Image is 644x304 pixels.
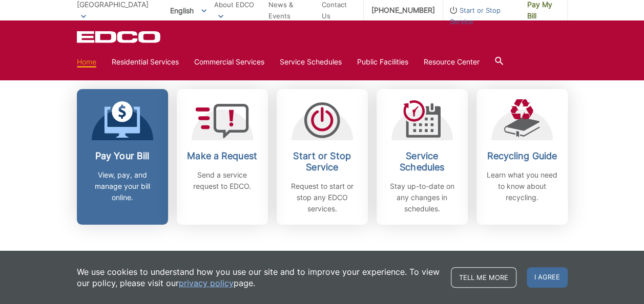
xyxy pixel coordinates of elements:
p: We use cookies to understand how you use our site and to improve your experience. To view our pol... [77,266,441,289]
a: Residential Services [112,56,179,68]
a: EDCD logo. Return to the homepage. [77,31,162,43]
h2: Recycling Guide [484,150,560,162]
span: I agree [527,267,568,288]
p: Request to start or stop any EDCO services. [284,181,360,214]
a: Service Schedules Stay up-to-date on any changes in schedules. [377,89,468,225]
h2: Start or Stop Service [284,150,360,173]
h2: Pay Your Bill [85,150,160,162]
a: Resource Center [424,56,480,68]
a: Home [77,56,96,68]
p: Stay up-to-date on any changes in schedules. [384,181,460,214]
p: Learn what you need to know about recycling. [484,169,560,203]
a: Service Schedules [280,56,342,68]
p: View, pay, and manage your bill online. [85,169,160,203]
a: Recycling Guide Learn what you need to know about recycling. [476,89,568,225]
a: Commercial Services [194,56,264,68]
p: Send a service request to EDCO. [184,169,260,192]
h2: Make a Request [184,150,260,162]
a: Make a Request Send a service request to EDCO. [177,89,268,225]
span: English [162,2,214,19]
a: Tell me more [451,267,516,288]
a: Pay Your Bill View, pay, and manage your bill online. [77,89,168,225]
h2: Service Schedules [384,150,460,173]
a: Public Facilities [357,56,408,68]
a: privacy policy [179,277,234,289]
